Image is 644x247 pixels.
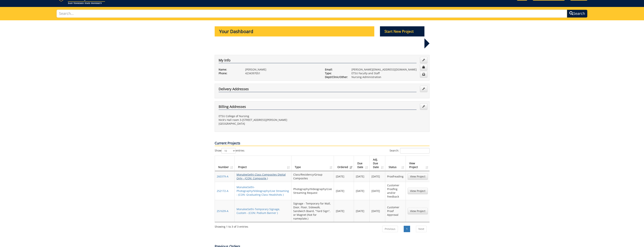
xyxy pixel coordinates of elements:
td: Signage - Temporary for Wall, Door, Floor, Sidewalk, Sandwich Board, "Yard Sign", or Magnet (Not ... [291,200,334,222]
a: MonaleeSethi-Photography/Videography/Live Streaming - (CON: Graduating Class Headshots ) [237,185,289,196]
a: Next [416,226,427,232]
a: Previous [382,226,398,232]
p: ETSU Faculty and Staff [351,71,426,75]
p: [PERSON_NAME][EMAIL_ADDRESS][DOMAIN_NAME] [351,68,426,71]
td: [DATE] [370,182,385,200]
p: Dept/Clinic/Other: [325,75,346,79]
td: Photography/Videography/Live Streaming Request [291,182,334,200]
p: Start New Project [380,26,424,36]
a: Edit Info [420,57,427,63]
a: MonaleeSethi-Class Composites Digital Only - (CON: Composite ) [237,173,286,180]
th: View Project: activate to sort column ascending [406,156,430,171]
p: Current Projects [215,141,430,146]
a: Change Communication Preferences [420,71,427,78]
a: 260379-A [217,175,228,178]
td: Class/Residency/Group Composites [291,171,334,182]
p: ETSU College of Nursing [219,114,319,118]
a: View Project [408,188,428,194]
p: 4234397051 [245,71,319,75]
input: Search... [57,10,567,18]
td: [DATE] [370,171,385,182]
td: Customer Proof Approval [385,200,406,222]
a: 252172-A [217,189,228,193]
td: [DATE] [354,171,370,182]
label: Search: [390,148,430,154]
p: Your Dashboard [215,26,374,36]
h4: Billing Addresses [219,105,417,110]
a: 1 [404,226,410,232]
td: [DATE] [334,200,354,222]
td: [DATE] [334,182,354,200]
th: Status: activate to sort column ascending [385,156,406,171]
p: Phone: [219,71,240,75]
p: NIck's Hall room 3-[STREET_ADDRESS][PERSON_NAME] [219,118,319,122]
p: Nursing Administration [351,75,426,79]
a: View Project [408,208,428,214]
p: [GEOGRAPHIC_DATA] [219,122,319,126]
p: Email: [325,68,346,71]
th: Project: activate to sort column ascending [235,156,291,171]
th: Due Date: activate to sort column ascending [354,156,370,171]
td: [DATE] [354,182,370,200]
th: Adj. Due Date: activate to sort column ascending [370,156,385,171]
td: [DATE] [370,200,385,222]
input: Search: [400,148,430,154]
th: Type: activate to sort column ascending [291,156,334,171]
a: Change Password [420,64,427,70]
p: [PERSON_NAME] [245,68,319,71]
a: View Project [408,173,428,180]
button: Search [567,10,587,18]
a: Start New Project [380,30,424,33]
h4: Delivery Addresses [219,87,417,92]
th: Ordered: activate to sort column ascending [334,156,354,171]
td: Proofreading [385,171,406,182]
a: 251639-A [217,209,228,213]
label: Show entries [215,148,244,154]
a: MonaleeSethi-Temporary Signage, Custom - (CON: Podium Banner ) [237,207,280,215]
p: Type: [325,71,346,75]
th: Number: activate to sort column ascending [215,156,235,171]
a: Edit Addresses [420,86,427,92]
h4: My Info [219,58,417,63]
select: Showentries [221,148,236,154]
td: Customer Proofing and/or Feedback [385,182,406,200]
a: Edit Addresses [420,103,427,110]
td: [DATE] [334,171,354,182]
td: [DATE] [354,200,370,222]
div: Showing 1 to 3 of 3 entries [215,223,248,229]
p: Name: [219,68,240,71]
